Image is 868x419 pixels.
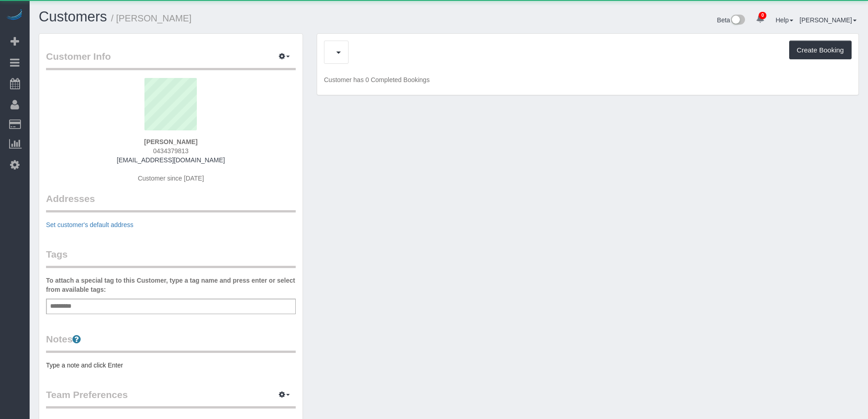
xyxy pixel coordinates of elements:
[46,388,296,409] legend: Team Preferences
[46,50,296,70] legend: Customer Info
[144,138,197,145] strong: [PERSON_NAME]
[751,9,769,29] a: 0
[117,156,225,164] a: [EMAIL_ADDRESS][DOMAIN_NAME]
[800,16,857,24] a: [PERSON_NAME]
[730,15,745,26] img: New interface
[46,248,296,268] legend: Tags
[324,75,852,84] p: Customer has 0 Completed Bookings
[46,361,296,370] pre: Type a note and click Enter
[111,13,192,23] small: / [PERSON_NAME]
[153,147,189,155] span: 0434379813
[717,16,745,24] a: Beta
[5,9,24,22] img: Automaid Logo
[759,12,766,19] span: 0
[46,221,134,228] a: Set customer's default address
[789,41,852,60] button: Create Booking
[46,276,296,294] label: To attach a special tag to this Customer, type a tag name and press enter or select from availabl...
[138,175,204,182] span: Customer since [DATE]
[776,16,793,24] a: Help
[46,332,296,353] legend: Notes
[39,9,107,25] a: Customers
